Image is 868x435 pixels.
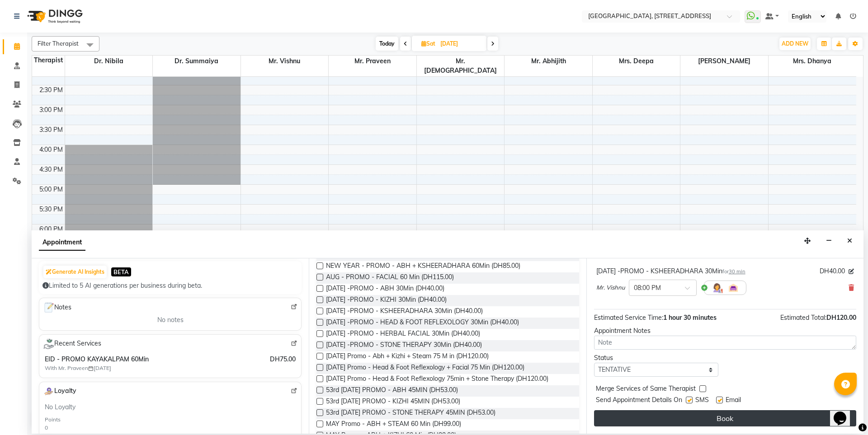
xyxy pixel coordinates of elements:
span: No Loyalty [45,402,75,412]
div: [DATE] -PROMO - KSHEERADHARA 30Min [596,267,745,276]
span: Recent Services [43,338,101,349]
span: Send Appointment Details On [596,395,682,407]
div: 4:00 PM [38,145,65,154]
span: Notes [43,302,71,313]
span: AUG - PROMO - FACIAL 60 Min (DH115.00) [326,272,454,284]
div: 5:00 PM [38,185,65,194]
span: [DATE] -PROMO - HERBAL FACIAL 30Min (DH40.00) [326,329,480,340]
span: 53rd [DATE] PROMO - STONE THERAPY 45MIN (DH53.00) [326,408,495,419]
span: Mr. [DEMOGRAPHIC_DATA] [417,56,505,76]
span: Email [726,395,741,407]
span: No notes [157,315,184,325]
span: [DATE] -PROMO - HEAD & FOOT REFLEXOLOGY 30Min (DH40.00) [326,318,519,329]
span: [DATE] -PROMO - ABH 30Min (DH40.00) [326,284,444,295]
span: Filter Therapist [38,40,79,47]
span: Today [376,37,398,51]
button: Book [594,410,856,426]
span: Estimated Service Time: [594,313,663,322]
span: [DATE] Promo - Head & Foot Reflexology + Facial 75 Min (DH120.00) [326,363,524,374]
span: Mr. Abhijith [505,56,592,67]
button: ADD NEW [779,37,811,50]
span: EID - PROMO KAYAKALPAM 60Min [45,355,233,364]
span: Estimated Total: [780,313,826,322]
span: SMS [695,395,709,407]
span: Mrs. Dhanya [769,56,856,67]
span: Merge Services of Same Therapist [596,384,696,395]
div: Limited to 5 AI generations per business during beta. [42,281,298,290]
button: Close [843,234,856,248]
span: 53rd [DATE] PROMO - ABH 45MIN (DH53.00) [326,385,458,397]
span: DH40.00 [820,267,845,276]
span: [DATE] -PROMO - KIZHI 30Min (DH40.00) [326,295,447,306]
span: [DATE] -PROMO - KSHEERADHARA 30Min (DH40.00) [326,306,483,318]
div: 4:30 PM [38,165,65,174]
span: MAY Promo - ABH + STEAM 60 Min (DH99.00) [326,419,461,430]
span: Mr. Praveen [329,56,416,67]
span: Appointment [39,234,85,251]
span: Loyalty [43,386,76,397]
div: 3:00 PM [38,105,65,115]
span: DH120.00 [826,313,856,322]
div: Points [45,416,61,424]
div: Status [594,353,718,363]
span: 53rd [DATE] PROMO - KIZHI 45MIN (DH53.00) [326,397,460,408]
span: DH75.00 [270,355,296,364]
small: for [722,268,745,275]
input: 2025-10-11 [438,37,483,51]
span: [DATE] Promo - Abh + Kizhi + Steam 75 M in (DH120.00) [326,351,489,363]
span: ADD NEW [782,40,808,47]
img: Interior.png [728,282,739,293]
button: Generate AI Insights [43,266,107,278]
img: logo [23,4,85,29]
span: With Mr. Praveen [DATE] [45,364,158,372]
span: [DATE] -PROMO - STONE THERAPY 30Min (DH40.00) [326,340,482,351]
iframe: chat widget [830,399,859,426]
div: Appointment Notes [594,326,856,336]
span: [PERSON_NAME] [680,56,768,67]
div: 5:30 PM [38,205,65,214]
span: NEW YEAR - PROMO - ABH + KSHEERADHARA 60Min (DH85.00) [326,261,520,272]
span: Dr. Nibila [65,56,153,67]
div: 2:30 PM [38,85,65,95]
div: 3:30 PM [38,125,65,135]
span: Sat [419,40,438,47]
span: 30 min [729,268,745,275]
img: Hairdresser.png [712,282,722,293]
span: BETA [111,267,131,276]
i: Edit price [849,269,854,274]
div: Therapist [32,56,65,65]
span: 1 hour 30 minutes [663,313,717,322]
span: Mrs. Deepa [593,56,680,67]
span: Mr. Vishnu [596,283,625,292]
span: Mr. Vishnu [241,56,329,67]
span: [DATE] Promo - Head & Foot Reflexology 75min + Stone Therapy (DH120.00) [326,374,548,385]
span: Dr. Summaiya [153,56,241,67]
div: 0 [45,424,48,432]
div: 6:00 PM [38,225,65,234]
